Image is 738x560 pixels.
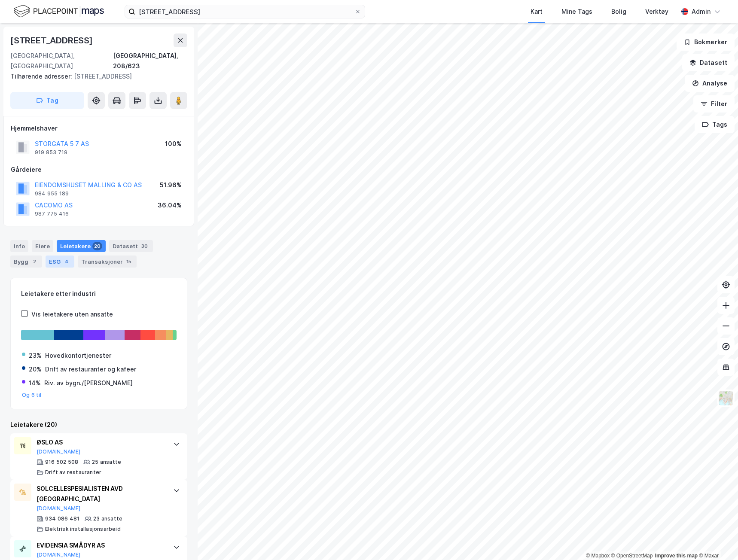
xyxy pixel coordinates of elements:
div: 23 ansatte [93,515,122,522]
div: 15 [125,257,133,266]
button: Filter [693,95,735,113]
div: Hovedkontortjenester [45,350,111,361]
input: Søk på adresse, matrikkel, gårdeiere, leietakere eller personer [135,5,354,18]
button: Datasett [682,54,735,71]
button: Tag [10,92,84,109]
span: Tilhørende adresser: [10,73,74,80]
div: ESG [46,256,74,268]
div: Drift av restauranter [45,469,101,476]
a: Improve this map [655,553,698,559]
div: 14% [29,378,41,388]
div: [STREET_ADDRESS] [10,33,95,47]
div: Gårdeiere [11,164,187,175]
div: Elektrisk installasjonsarbeid [45,526,121,533]
div: [GEOGRAPHIC_DATA], 208/623 [113,51,187,71]
div: Eiere [32,240,53,252]
button: Analyse [685,75,735,92]
div: Hjemmelshaver [11,123,187,134]
div: EVIDENSIA SMÅDYR AS [37,540,165,551]
div: Verktøy [645,6,668,17]
div: Mine Tags [561,6,592,17]
div: Admin [692,6,711,17]
div: SOLCELLESPESIALISTEN AVD [GEOGRAPHIC_DATA] [37,484,165,504]
div: Vis leietakere uten ansatte [31,309,113,320]
button: [DOMAIN_NAME] [37,448,81,455]
div: 2 [30,257,39,266]
div: Kontrollprogram for chat [695,519,738,560]
div: 4 [62,257,71,266]
div: 20% [29,364,42,374]
button: Og 6 til [22,392,42,399]
button: [DOMAIN_NAME] [37,505,81,512]
div: Bolig [611,6,626,17]
button: [DOMAIN_NAME] [37,551,81,558]
div: 25 ansatte [92,459,121,466]
a: Mapbox [586,553,610,559]
div: Leietakere [57,240,106,252]
button: Tags [695,116,735,133]
div: Kart [531,6,543,17]
div: 984 955 189 [35,190,69,197]
div: 30 [140,242,149,250]
div: ØSLO AS [37,437,165,447]
div: Datasett [109,240,153,252]
div: 51.96% [160,180,182,190]
div: Leietakere etter industri [21,289,177,299]
iframe: Chat Widget [695,519,738,560]
div: [STREET_ADDRESS] [10,71,180,82]
div: Leietakere (20) [10,420,187,430]
div: Transaksjoner [78,256,137,268]
div: 916 502 508 [45,459,78,466]
div: 36.04% [158,200,182,210]
div: Drift av restauranter og kafeer [45,364,136,374]
div: Riv. av bygn./[PERSON_NAME] [44,378,133,388]
button: Bokmerker [677,33,735,51]
div: 987 775 416 [35,210,69,217]
div: 919 853 719 [35,149,67,156]
div: [GEOGRAPHIC_DATA], [GEOGRAPHIC_DATA] [10,51,113,71]
img: Z [718,390,734,406]
div: Info [10,240,28,252]
img: logo.f888ab2527a4732fd821a326f86c7f29.svg [14,4,104,19]
a: OpenStreetMap [611,553,653,559]
div: 20 [92,242,102,250]
div: Bygg [10,256,42,268]
div: 100% [165,139,182,149]
div: 23% [29,350,42,361]
div: 934 086 481 [45,515,79,522]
